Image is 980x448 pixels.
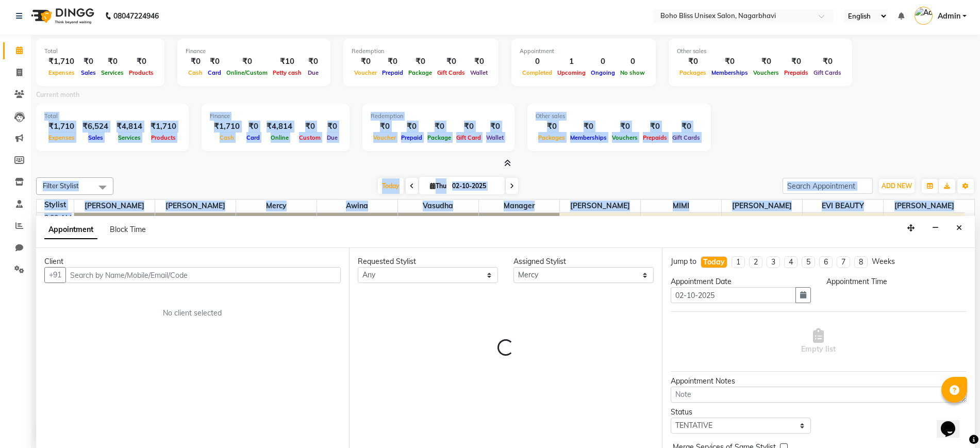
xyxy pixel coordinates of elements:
span: Packages [677,69,709,76]
div: Other sales [677,47,844,56]
span: Vasudha [398,200,478,212]
span: Packages [536,134,568,141]
span: Gift Cards [670,134,703,141]
div: ₹0 [296,121,323,132]
span: Today [378,178,404,194]
span: Completed [520,69,555,76]
div: ₹0 [609,121,640,132]
label: Current month [36,90,79,99]
div: Weeks [872,256,895,267]
div: ₹0 [398,121,425,132]
div: ₹0 [406,56,435,68]
div: ₹0 [323,121,341,132]
div: Redemption [352,47,490,56]
span: Gift Card [454,134,484,141]
div: ₹0 [709,56,751,68]
span: Block Time [110,225,146,234]
span: Card [244,134,262,141]
span: Voucher [371,134,398,141]
span: Cash [217,134,237,141]
span: MIMI [641,200,721,212]
li: 3 [767,256,780,268]
div: Jump to [671,256,696,267]
span: Memberships [568,134,609,141]
button: Close [952,220,967,236]
li: 1 [732,256,745,268]
span: Manager [479,200,559,212]
span: Expenses [46,134,77,141]
button: +91 [44,267,66,283]
span: Petty cash [270,69,304,76]
span: No show [618,69,647,76]
div: ₹0 [670,121,703,132]
div: Assigned Stylist [513,256,654,267]
span: Online/Custom [224,69,270,76]
div: ₹0 [677,56,709,68]
input: 2025-10-02 [449,178,501,194]
div: Status [671,407,811,418]
div: ₹0 [78,56,98,68]
div: ₹0 [640,121,670,132]
div: ₹0 [371,121,398,132]
div: ₹0 [98,56,126,68]
span: Custom [296,134,323,141]
div: Other sales [536,112,703,121]
div: Appointment Date [671,276,811,287]
div: ₹0 [751,56,782,68]
img: Admin [915,7,933,25]
div: ₹0 [352,56,379,68]
span: Prepaids [640,134,670,141]
span: [PERSON_NAME] [722,200,802,212]
span: Package [406,69,435,76]
div: ₹1,710 [44,121,78,132]
div: Finance [210,112,341,121]
input: Search by Name/Mobile/Email/Code [65,267,341,283]
span: Memberships [709,69,751,76]
div: ₹4,814 [262,121,296,132]
div: ₹1,710 [44,56,78,68]
div: ₹0 [186,56,205,68]
span: EVI BEAUTY [803,200,883,212]
span: Thu [427,182,449,190]
div: Redemption [371,112,506,121]
span: Appointment [44,221,97,239]
div: 0 [588,56,618,68]
div: 0 [520,56,555,68]
span: Package [425,134,454,141]
div: Total [44,47,156,56]
div: ₹1,710 [146,121,180,132]
div: ₹0 [244,121,262,132]
div: Total [44,112,180,121]
span: Services [98,69,126,76]
span: Voucher [352,69,379,76]
span: Services [115,134,143,141]
li: 8 [854,256,868,268]
span: Filter Stylist [43,181,79,190]
img: logo [26,2,97,30]
span: Due [305,69,321,76]
div: No client selected [69,308,316,319]
div: ₹0 [224,56,270,68]
div: ₹1,710 [210,121,244,132]
li: 2 [749,256,762,268]
span: Expenses [46,69,77,76]
div: ₹0 [126,56,156,68]
span: Gift Cards [811,69,844,76]
iframe: chat widget [937,407,970,438]
span: Due [324,134,340,141]
div: ₹0 [435,56,468,68]
div: ₹6,524 [78,121,112,132]
span: [PERSON_NAME] [155,200,236,212]
div: Finance [186,47,322,56]
li: 4 [784,256,798,268]
button: ADD NEW [879,179,915,193]
span: [PERSON_NAME] [884,200,965,212]
span: Wallet [484,134,506,141]
div: Client [44,256,341,267]
li: 6 [819,256,833,268]
input: Search Appointment [783,178,873,194]
span: Upcoming [555,69,588,76]
div: ₹0 [536,121,568,132]
span: Products [148,134,178,141]
span: Prepaids [782,69,811,76]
